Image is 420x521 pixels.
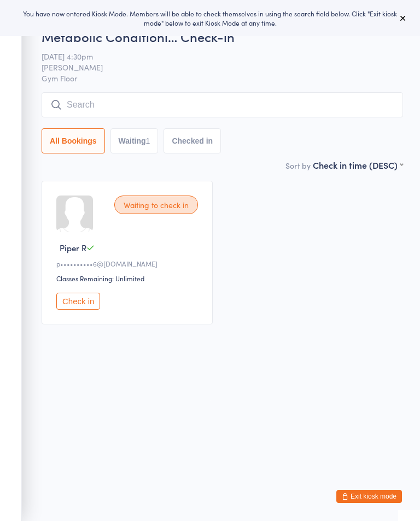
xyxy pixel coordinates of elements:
[56,259,201,268] div: p••••••••••6@[DOMAIN_NAME]
[17,9,402,27] div: You have now entered Kiosk Mode. Members will be able to check themselves in using the search fie...
[42,27,403,45] h2: Metabolic Conditioni… Check-in
[56,293,100,310] button: Check in
[114,196,198,214] div: Waiting to check in
[42,51,386,62] span: [DATE] 4:30pm
[313,159,403,171] div: Check in time (DESC)
[285,160,311,171] label: Sort by
[60,242,86,253] span: Piper R
[56,274,201,283] div: Classes Remaining: Unlimited
[42,92,403,117] input: Search
[42,128,105,153] button: All Bookings
[110,128,159,153] button: Waiting1
[146,137,150,145] div: 1
[42,73,403,84] span: Gym Floor
[164,128,221,153] button: Checked in
[42,62,386,73] span: [PERSON_NAME]
[336,490,402,503] button: Exit kiosk mode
